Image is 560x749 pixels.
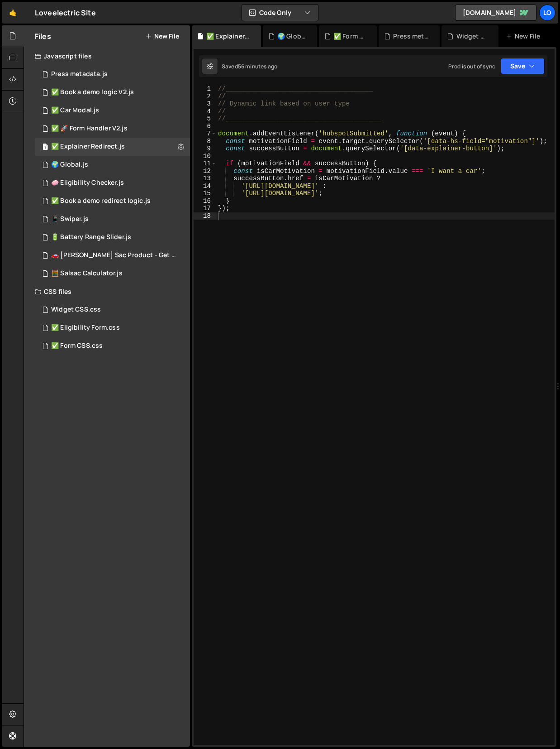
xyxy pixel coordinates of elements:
div: 8014/41354.css [35,319,190,337]
span: 1 [43,144,48,151]
div: 8014/41351.css [35,337,190,355]
div: 18 [194,212,217,220]
div: 8014/42987.js [35,120,190,138]
div: 🌍 Global.js [277,32,306,41]
div: 8 [194,138,217,145]
div: Press metadata.js [393,32,429,41]
div: 12 [194,168,217,175]
div: ✅ Form CSS.css [51,342,103,350]
div: 4 [194,108,217,115]
div: ✅ Book a demo logic V2.js [51,88,134,96]
div: New File [506,32,544,41]
div: 8014/28850.js [35,264,190,283]
div: ✅ Eligibility Form.css [51,324,120,332]
div: Saved [222,62,277,70]
div: 8014/33036.js [35,246,193,264]
a: [DOMAIN_NAME] [455,5,536,21]
div: 8014/42769.js [35,156,190,174]
div: 8014/41778.js [35,138,190,156]
div: ✅ 🚀 Form Handler V2.js [51,125,128,133]
div: 8014/41355.js [35,192,190,210]
div: CSS files [24,283,190,301]
div: 17 [194,205,217,212]
button: Save [501,58,545,74]
div: ✅ Form CSS.css [333,32,366,41]
div: 🔋 Battery Range Slider.js [51,233,131,241]
div: 6 [194,123,217,130]
div: 16 [194,197,217,205]
div: 56 minutes ago [238,62,277,70]
h2: Files [35,31,51,41]
div: 8014/42657.js [35,174,190,192]
div: Press metadata.js [51,70,108,78]
div: 🚗 [PERSON_NAME] Sac Product - Get started.js [51,251,176,259]
div: 10 [194,153,217,160]
div: 🌍 Global.js [51,161,88,169]
div: 7 [194,130,217,138]
div: 📱 Swiper.js [51,215,89,223]
div: ✅ Book a demo redirect logic.js [51,197,151,205]
div: 13 [194,175,217,182]
div: 8014/34949.js [35,210,190,228]
div: Loveelectric Site [35,7,96,18]
div: 11 [194,160,217,168]
a: 🤙 [2,2,24,24]
div: Javascript files [24,47,190,65]
div: 5 [194,115,217,123]
div: 8014/47728.css [35,301,190,319]
div: 15 [194,190,217,197]
div: 8014/34824.js [35,228,190,246]
div: 3 [194,100,217,108]
div: 8014/41995.js [35,101,190,120]
div: 9 [194,145,217,153]
div: ✅ Car Modal.js [51,106,99,115]
div: 🧮 Salsac Calculator.js [51,269,123,278]
div: 8014/46694.js [35,83,190,101]
button: Code Only [242,5,318,21]
div: Prod is out of sync [448,62,495,70]
div: ✅ Explainer Redirect.js [206,32,250,41]
div: 2 [194,93,217,101]
div: Widget CSS.css [51,306,101,314]
div: 1 [194,85,217,93]
div: 14 [194,182,217,190]
div: 🧼 Eligibility Checker.js [51,179,124,187]
div: ✅ Explainer Redirect.js [51,143,125,151]
div: Widget CSS.css [456,32,488,41]
a: Lo [539,5,555,21]
div: 8014/47792.js [35,65,190,83]
button: New File [145,33,179,40]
